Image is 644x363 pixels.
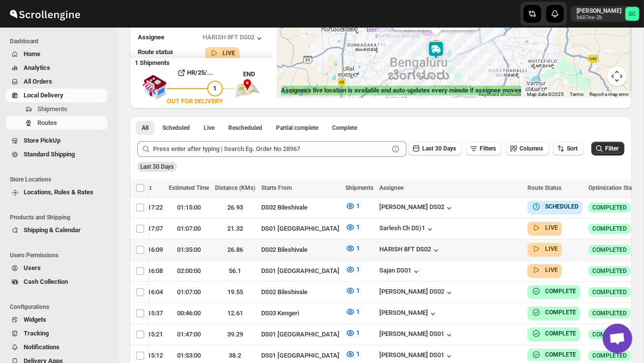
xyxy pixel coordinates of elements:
[187,69,214,76] b: HR/25/...
[24,278,68,285] span: Cash Collection
[545,288,576,295] b: COMPLETE
[10,37,111,45] span: Dashboard
[592,246,627,254] span: COMPLETED
[520,145,543,152] span: Columns
[24,343,60,351] span: Notifications
[588,184,640,191] span: Optimization Status
[214,85,217,92] span: 1
[169,330,209,339] div: 01:47:00
[356,223,360,231] span: 1
[379,203,454,213] div: [PERSON_NAME] DS02
[281,86,521,95] label: Assignee's live location is available and auto-updates every minute if assignee moves
[138,33,164,41] span: Assignee
[480,145,496,152] span: Filters
[24,264,41,272] span: Users
[223,50,236,57] b: LIVE
[592,204,627,212] span: COMPLETED
[592,309,627,317] span: COMPLETED
[592,225,627,233] span: COMPLETED
[261,203,339,212] div: DS02 Bileshivale
[531,286,576,296] button: COMPLETE
[356,202,360,210] span: 1
[545,245,558,252] b: LIVE
[6,185,107,199] button: Locations, Rules & Rates
[10,176,111,183] span: Store Locations
[422,145,456,152] span: Last 30 Days
[169,245,209,255] div: 01:35:00
[629,11,636,17] text: SC
[261,245,339,255] div: DS02 Bileshivale
[261,351,339,361] div: DS01 [GEOGRAPHIC_DATA]
[332,124,357,132] span: Complete
[339,241,366,256] button: 1
[6,223,107,237] button: Shipping & Calendar
[37,105,67,113] span: Shipments
[10,251,111,259] span: Users Permissions
[261,330,339,339] div: DS01 [GEOGRAPHIC_DATA]
[228,124,262,132] span: Rescheduled
[6,102,107,116] button: Shipments
[279,85,312,98] img: Google
[545,351,576,358] b: COMPLETE
[8,1,82,26] img: ScrollEngine
[379,309,438,319] div: [PERSON_NAME]
[140,163,174,170] span: Last 30 Days
[215,203,255,212] div: 26.93
[531,202,579,212] button: SCHEDULED
[603,324,632,353] div: Open chat
[607,66,627,86] button: Map camera controls
[379,330,454,340] button: [PERSON_NAME] DS01
[130,54,170,66] b: 1 Shipments
[527,91,564,97] span: Map data ©2025
[6,61,107,75] button: Analytics
[339,283,366,299] button: 1
[10,213,111,221] span: Products and Shipping
[215,308,255,318] div: 12.61
[605,145,618,152] span: Filter
[169,266,209,276] div: 02:00:00
[169,184,209,191] span: Estimated Time
[356,350,360,358] span: 1
[138,48,173,56] span: Route status
[24,151,75,158] span: Standard Shipping
[169,308,209,318] div: 00:46:00
[261,184,292,191] span: Starts From
[142,124,149,132] span: All
[545,267,558,273] b: LIVE
[235,79,260,98] img: trip_end.png
[203,33,264,43] div: HARISH 8FT DS02
[243,69,272,79] div: END
[379,224,435,234] button: Sarlesh Ch DS)1
[545,224,558,231] b: LIVE
[591,142,624,155] button: Filter
[553,142,583,155] button: Sort
[261,224,339,234] div: DS01 [GEOGRAPHIC_DATA]
[24,330,49,337] span: Tracking
[531,307,576,317] button: COMPLETE
[592,267,627,275] span: COMPLETED
[379,267,421,276] div: Sajan DS01
[209,48,236,58] button: LIVE
[356,287,360,294] span: 1
[408,142,462,155] button: Last 30 Days
[531,223,558,233] button: LIVE
[24,188,93,196] span: Locations, Rules & Rates
[571,6,640,22] button: User menu
[379,288,454,298] button: [PERSON_NAME] DS02
[379,245,441,255] button: HARISH 8FT DS02
[625,7,639,21] span: Sanjay chetri
[215,224,255,234] div: 21.32
[356,266,360,273] span: 1
[531,244,558,254] button: LIVE
[279,85,312,98] a: Open this area in Google Maps (opens a new window)
[142,68,167,106] img: shop.svg
[24,316,46,323] span: Widgets
[379,351,454,361] button: [PERSON_NAME] DS01
[339,304,366,320] button: 1
[204,124,215,132] span: Live
[339,262,366,277] button: 1
[167,96,223,106] div: OUT FOR DELIVERY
